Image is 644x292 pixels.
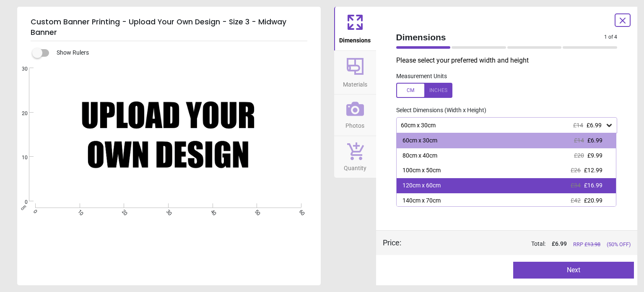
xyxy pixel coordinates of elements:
[12,110,28,117] span: 20
[345,118,364,130] span: Photos
[414,240,631,248] div: Total:
[584,182,602,189] span: £16.99
[587,152,602,159] span: £9.99
[571,197,581,204] span: £42
[604,34,617,41] span: 1 of 4
[37,48,321,58] div: Show Rulers
[573,122,583,129] span: £14
[400,122,605,129] div: 60cm x 30cm
[12,66,28,73] span: 30
[402,152,437,160] div: 80cm x 40cm
[334,95,376,136] button: Photos
[396,31,605,43] span: Dimensions
[390,106,486,115] label: Select Dimensions (Width x Height)
[253,208,258,214] span: 50
[574,137,584,144] span: £14
[209,208,214,214] span: 40
[120,208,125,214] span: 20
[396,56,624,65] p: Please select your preferred width and height
[402,137,437,145] div: 60cm x 30cm
[584,241,600,247] span: £ 13.98
[12,154,28,161] span: 10
[584,167,602,174] span: £12.99
[555,240,567,247] span: 6.99
[31,13,307,41] h5: Custom Banner Printing - Upload Your Own Design - Size 3 - Midway Banner
[396,72,447,81] label: Measurement Units
[383,237,401,248] div: Price :
[20,204,27,211] span: cm
[334,51,376,95] button: Materials
[297,208,303,214] span: 60
[164,208,170,214] span: 30
[573,241,600,248] span: RRP
[344,160,366,173] span: Quantity
[584,197,602,204] span: £20.99
[513,262,634,279] button: Next
[571,167,581,174] span: £26
[402,197,441,205] div: 140cm x 70cm
[31,208,37,214] span: 0
[607,241,631,248] span: (50% OFF)
[587,137,602,144] span: £6.99
[571,182,581,189] span: £34
[334,7,376,50] button: Dimensions
[574,152,584,159] span: £20
[402,182,441,190] div: 120cm x 60cm
[552,240,567,248] span: £
[76,208,81,214] span: 10
[343,76,367,89] span: Materials
[339,32,371,45] span: Dimensions
[12,199,28,206] span: 0
[587,122,602,129] span: £6.99
[334,136,376,178] button: Quantity
[402,166,441,175] div: 100cm x 50cm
